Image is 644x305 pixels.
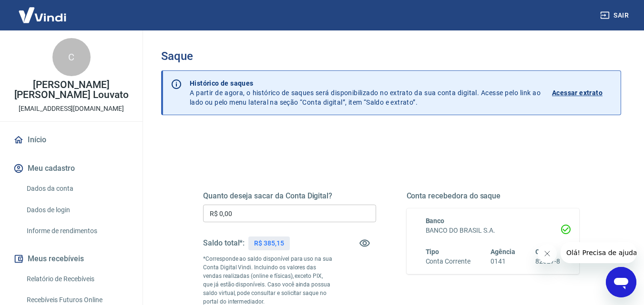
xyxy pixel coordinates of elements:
a: Informe de rendimentos [23,221,131,241]
button: Meu cadastro [11,158,131,179]
a: Início [11,129,131,150]
span: Banco [426,217,445,225]
a: Dados de login [23,200,131,220]
a: Dados da conta [23,179,131,198]
span: Conta [535,248,553,256]
button: Sair [598,7,633,24]
p: Acessar extrato [552,88,603,98]
h6: 0141 [491,256,515,266]
h6: BANCO DO BRASIL S.A. [426,226,561,236]
h5: Quanto deseja sacar da Conta Digital? [203,191,376,201]
a: Acessar extrato [552,79,613,107]
h5: Saldo total*: [203,238,245,248]
h3: Saque [161,49,621,63]
iframe: Fechar mensagem [538,244,557,263]
iframe: Botão para abrir a janela de mensagens [606,267,636,297]
span: Agência [491,248,515,256]
p: Histórico de saques [190,79,541,88]
button: Meus recebíveis [11,248,131,269]
p: [EMAIL_ADDRESS][DOMAIN_NAME] [19,104,124,114]
a: Relatório de Recebíveis [23,269,131,289]
p: R$ 385,15 [254,238,284,248]
p: A partir de agora, o histórico de saques será disponibilizado no extrato da sua conta digital. Ac... [190,79,541,107]
span: Olá! Precisa de ajuda? [6,7,80,14]
h5: Conta recebedora do saque [407,191,580,201]
h6: Conta Corrente [426,256,470,266]
div: C [52,38,91,76]
iframe: Mensagem da empresa [561,242,636,263]
img: Vindi [11,0,73,30]
span: Tipo [426,248,440,256]
h6: 82627-8 [535,256,560,266]
p: [PERSON_NAME] [PERSON_NAME] Louvato [8,80,135,100]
